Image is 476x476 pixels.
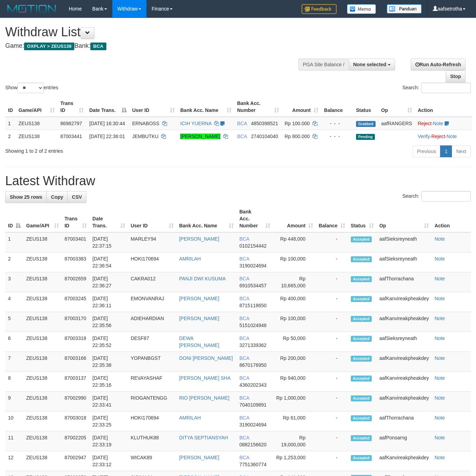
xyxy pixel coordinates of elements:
[5,451,23,471] td: 12
[377,332,432,352] td: aafSieksreyneath
[239,263,266,269] span: Copy 3190024694 to clipboard
[273,232,316,252] td: Rp 448,000
[239,362,266,368] span: Copy 8670176950 to clipboard
[128,292,176,312] td: EMONVANRAJ
[251,121,278,126] span: Copy 4850398521 to clipboard
[239,342,266,348] span: Copy 3271339362 to clipboard
[377,232,432,252] td: aafSieksreyneath
[273,392,316,411] td: Rp 1,000,000
[299,59,349,70] div: PGA Site Balance /
[273,205,316,232] th: Amount: activate to sort column ascending
[435,316,445,321] a: Note
[5,292,23,312] td: 4
[23,312,62,332] td: ZEUS138
[90,431,128,451] td: [DATE] 22:33:19
[62,431,90,451] td: 87002205
[377,431,432,451] td: aafPonsarng
[347,4,376,14] img: Button%20Memo.svg
[177,97,234,117] th: Bank Acc. Name: activate to sort column ascending
[5,352,23,372] td: 7
[62,205,90,232] th: Trans ID: activate to sort column ascending
[128,232,176,252] td: MARLEY94
[89,134,125,139] span: [DATE] 22:36:01
[16,117,58,130] td: ZEUS138
[5,411,23,431] td: 10
[349,59,395,70] button: None selected
[237,134,247,139] span: BCA
[435,335,445,341] a: Note
[62,352,90,372] td: 87003166
[90,252,128,272] td: [DATE] 22:36:54
[62,332,90,352] td: 87003318
[179,335,219,348] a: DEWA [PERSON_NAME]
[316,332,348,352] td: -
[60,134,82,139] span: 87003441
[351,316,372,322] span: Accepted
[239,276,249,281] span: BCA
[129,97,177,117] th: User ID: activate to sort column ascending
[90,272,128,292] td: [DATE] 22:36:27
[62,392,90,411] td: 87002990
[316,312,348,332] td: -
[351,376,372,381] span: Accepted
[316,451,348,471] td: -
[239,455,249,460] span: BCA
[316,352,348,372] td: -
[316,272,348,292] td: -
[62,372,90,392] td: 87003137
[239,243,266,249] span: Copy 0102154442 to clipboard
[5,97,16,117] th: ID
[5,117,16,130] td: 1
[273,252,316,272] td: Rp 100,000
[356,134,375,140] span: Pending
[433,121,444,126] a: Note
[90,451,128,471] td: [DATE] 22:33:12
[62,312,90,332] td: 87003170
[24,43,74,50] span: OXPLAY > ZEUS138
[387,4,422,14] img: panduan.png
[273,431,316,451] td: Rp 19,000,000
[5,252,23,272] td: 2
[285,134,310,139] span: Rp 800.000
[351,336,372,342] span: Accepted
[316,392,348,411] td: -
[273,312,316,332] td: Rp 100,000
[239,296,249,301] span: BCA
[377,352,432,372] td: aafKanvireakpheakdey
[239,283,266,288] span: Copy 6910534457 to clipboard
[316,205,348,232] th: Balance: activate to sort column ascending
[90,372,128,392] td: [DATE] 22:35:16
[5,83,58,93] label: Show entries
[10,194,42,200] span: Show 25 rows
[72,194,82,200] span: CSV
[23,205,62,232] th: Game/API: activate to sort column ascending
[411,59,466,70] a: Run Auto-Refresh
[239,422,266,428] span: Copy 3190024694 to clipboard
[302,4,337,14] img: Feedback.jpg
[316,292,348,312] td: -
[5,145,193,154] div: Showing 1 to 2 of 2 entries
[435,236,445,242] a: Note
[452,145,471,157] a: Next
[415,97,472,117] th: Action
[239,462,266,467] span: Copy 7751360774 to clipboard
[273,332,316,352] td: Rp 50,000
[62,292,90,312] td: 87003245
[251,134,278,139] span: Copy 2740104040 to clipboard
[402,83,471,93] label: Search:
[324,120,350,127] div: - - -
[435,375,445,381] a: Note
[239,355,249,361] span: BCA
[176,205,237,232] th: Bank Acc. Name: activate to sort column ascending
[5,232,23,252] td: 1
[348,205,377,232] th: Status: activate to sort column ascending
[132,134,158,139] span: JEMBUTKU
[5,332,23,352] td: 6
[435,256,445,262] a: Note
[435,395,445,401] a: Note
[353,97,378,117] th: Status
[377,292,432,312] td: aafKanvireakpheakdey
[356,121,376,127] span: Grabbed
[58,97,86,117] th: Trans ID: activate to sort column ascending
[128,352,176,372] td: YOPANBGST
